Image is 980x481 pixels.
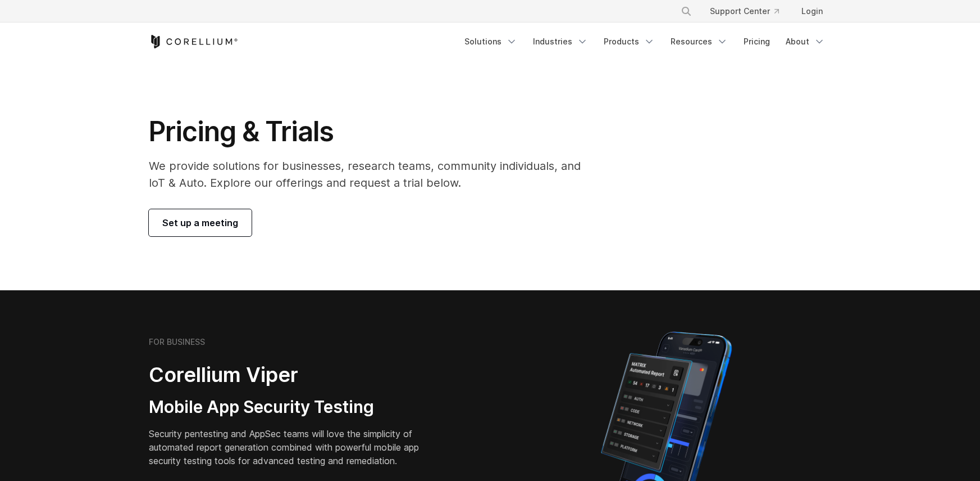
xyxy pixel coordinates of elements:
[149,427,436,467] p: Security pentesting and AppSec teams will love the simplicity of automated report generation comb...
[737,32,777,52] a: Pricing
[149,115,596,149] h1: Pricing & Trials
[676,1,696,21] button: Search
[526,32,595,52] a: Industries
[667,1,832,21] div: Navigation Menu
[779,32,832,52] a: About
[664,32,735,52] a: Resources
[162,216,238,230] span: Set up a meeting
[149,35,238,48] a: Corellium Home
[149,158,596,191] p: We provide solutions for businesses, research teams, community individuals, and IoT & Auto. Explo...
[149,397,436,418] h3: Mobile App Security Testing
[701,1,788,21] a: Support Center
[458,32,832,52] div: Navigation Menu
[149,209,252,236] a: Set up a meeting
[149,362,436,388] h2: Corellium Viper
[792,1,832,21] a: Login
[149,337,205,347] h6: FOR BUSINESS
[597,32,662,52] a: Products
[458,32,524,52] a: Solutions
